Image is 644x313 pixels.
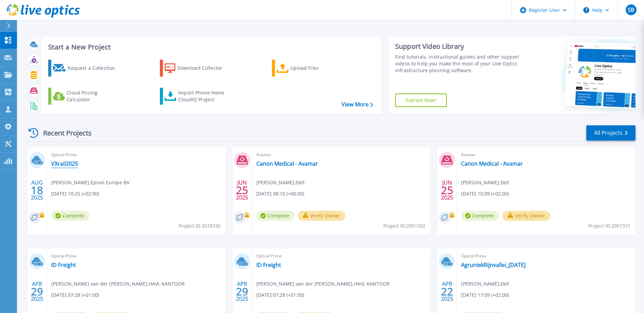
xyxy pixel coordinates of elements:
span: [DATE] 07:28 (+01:00) [256,291,304,299]
span: [PERSON_NAME] van der [PERSON_NAME] , HAVL KANTOOR [256,280,390,288]
a: Canon Medical - Avamar [256,160,318,167]
span: 25 [441,187,453,193]
a: Cloud Pricing Calculator [48,88,124,105]
a: Explore Now! [395,93,447,107]
button: Verify Owner [298,211,346,221]
div: Upload Files [290,61,345,75]
a: ID Freight [51,262,76,268]
span: [PERSON_NAME] , Dell [461,179,509,186]
span: [DATE] 08:10 (+00:00) [256,190,304,197]
span: [PERSON_NAME] , Epson Europe BV [51,179,129,186]
span: 22 [441,289,453,294]
span: [DATE] 10:09 (+02:00) [461,190,509,197]
a: Upload Files [272,60,348,77]
button: Verify Owner [502,211,550,221]
div: AUG 2025 [31,178,43,203]
span: Project ID: 3018745 [179,222,221,230]
span: 18 [31,187,43,193]
a: View More [342,101,373,108]
span: [DATE] 10:25 (+02:00) [51,190,99,197]
div: JUN 2025 [441,178,454,203]
a: VXrail2025 [51,160,78,167]
span: Optical Prime [51,151,222,159]
span: Project ID: 2951332 [383,222,425,230]
span: [PERSON_NAME] , Dell [256,179,305,186]
div: APR 2025 [236,279,249,304]
div: Download Collector [178,61,232,75]
span: [PERSON_NAME] , Dell [461,280,509,288]
div: Recent Projects [26,125,101,141]
a: AgruniekRijnvallei_[DATE] [461,262,526,268]
span: 29 [31,289,43,294]
span: Optical Prime [256,252,427,260]
span: Complete [461,211,499,221]
a: Download Collector [160,60,236,77]
span: 29 [236,289,248,294]
div: Cloud Pricing Calculator [67,89,121,103]
a: ID Freight [256,262,281,268]
div: Support Video Library [395,42,521,51]
div: Request a Collection [68,61,122,75]
span: Optical Prime [461,252,631,260]
div: APR 2025 [31,279,43,304]
div: Find tutorials, instructional guides and other support videos to help you make the most of your L... [395,54,521,74]
h3: Start a New Project [48,43,373,51]
span: Optical Prime [51,252,222,260]
span: SB [628,7,634,13]
a: Canon Medical - Avamar [461,160,523,167]
span: Avamar [256,151,427,159]
div: APR 2025 [441,279,454,304]
span: Project ID: 2951331 [588,222,630,230]
span: [PERSON_NAME] van der [PERSON_NAME] , HAVL KANTOOR [51,280,185,288]
a: All Projects [586,125,636,141]
span: [DATE] 17:09 (+02:00) [461,291,509,299]
span: Complete [51,211,89,221]
span: 25 [236,187,248,193]
span: [DATE] 07:28 (+01:00) [51,291,99,299]
div: Import Phone Home CloudIQ Project [178,89,231,103]
span: Avamar [461,151,631,159]
div: JUN 2025 [236,178,249,203]
a: Request a Collection [48,60,124,77]
span: Complete [256,211,294,221]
